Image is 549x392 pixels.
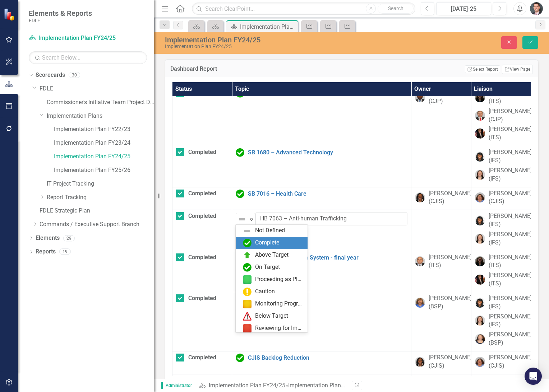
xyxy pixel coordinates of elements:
[489,313,532,329] div: [PERSON_NAME] (IFS)
[54,125,154,134] a: Implementation Plan FY22/23
[436,2,491,15] button: [DATE]-25
[255,212,407,225] input: Name
[54,166,154,174] a: Implementation Plan FY25/26
[489,331,532,347] div: [PERSON_NAME] (BSP)
[255,288,275,296] div: Caution
[429,89,472,106] div: [PERSON_NAME] (CJP)
[47,193,154,202] a: Report Tracking
[475,215,485,225] img: Ashley Brown
[475,275,485,285] img: Erica Wolaver
[415,256,425,266] img: Joey Hornsby
[415,192,425,202] img: Lucy Saunders
[236,354,244,362] img: Complete
[475,129,485,139] img: Erica Wolaver
[255,227,285,235] div: Not Defined
[525,368,542,385] div: Open Intercom Messenger
[475,192,485,202] img: Rachel Truxell
[243,312,252,321] img: Below Target
[248,355,407,361] a: CJIS Backlog Reduction
[475,256,485,266] img: Nicole Howard
[415,298,425,308] img: Sharon Wester
[243,239,252,247] img: Complete
[489,253,532,270] div: [PERSON_NAME] (ITS)
[243,227,252,235] img: Not Defined
[36,248,56,256] a: Reports
[475,334,485,344] img: Elizabeth Martin
[489,212,532,229] div: [PERSON_NAME] (IFS)
[29,34,119,42] a: Implementation Plan FY24/25
[165,44,370,49] div: Implementation Plan FY24/25
[54,153,154,161] a: Implementation Plan FY24/25
[192,3,415,15] input: Search ClearPoint...
[236,148,244,157] img: Complete
[255,263,280,271] div: On Target
[475,234,485,244] img: Erica Elliott
[59,249,71,255] div: 19
[209,382,285,389] a: Implementation Plan FY24/25
[489,89,532,106] div: [PERSON_NAME] (ITS)
[243,275,252,284] img: Proceeding as Planned
[63,235,75,241] div: 29
[248,255,407,261] a: Biometric Identification System - final year
[475,151,485,162] img: Ashley Brown
[255,312,288,320] div: Below Target
[248,191,407,197] a: SB 7016 – Health Care
[29,51,147,64] input: Search Below...
[240,22,296,31] div: Implementation Plan FY24/25
[255,239,279,247] div: Complete
[489,294,532,311] div: [PERSON_NAME] (IFS)
[475,170,485,180] img: Erica Elliott
[489,107,532,124] div: [PERSON_NAME] (CJP)
[475,298,485,308] img: Ashley Brown
[248,149,407,156] a: SB 1680 – Advanced Technology
[54,139,154,147] a: Implementation Plan FY23/24
[255,324,303,332] div: Reviewing for Improvement
[429,253,472,270] div: [PERSON_NAME] (ITS)
[29,9,92,18] span: Elements & Reports
[429,354,472,370] div: [PERSON_NAME] (CJIS)
[238,215,246,224] img: Not Defined
[47,98,154,107] a: Commissioner's Initiative Team Project Dashboard
[489,148,532,165] div: [PERSON_NAME] (IFS)
[255,300,303,308] div: Monitoring Progress
[439,5,489,13] div: [DATE]-25
[255,275,303,284] div: Proceeding as Planned
[248,295,407,302] a: Cell Site Simulator
[489,190,532,206] div: [PERSON_NAME] (CJIS)
[199,382,346,390] div: »
[243,251,252,260] img: Above Target
[429,294,472,311] div: [PERSON_NAME] (BSP)
[40,207,154,215] a: FDLE Strategic Plan
[415,92,425,102] img: Chad Brown
[29,18,92,23] small: FDLE
[4,8,16,20] img: ClearPoint Strategy
[475,111,485,121] img: Brett Kirkland
[475,357,485,367] img: Rachel Truxell
[236,190,244,198] img: Complete
[69,72,80,78] div: 30
[489,271,532,288] div: [PERSON_NAME] (ITS)
[36,234,60,242] a: Elements
[40,220,154,229] a: Commands / Executive Support Branch
[165,36,370,44] div: Implementation Plan FY24/25
[170,66,318,72] h3: Dashboard Report
[255,251,289,259] div: Above Target
[47,112,154,120] a: Implementation Plans
[288,382,365,389] div: Implementation Plan FY24/25
[243,324,252,333] img: Reviewing for Improvement
[36,71,65,79] a: Scorecards
[489,354,532,370] div: [PERSON_NAME] (CJIS)
[248,90,407,97] a: HB 1473 – School Safety
[243,300,252,308] img: Monitoring Progress
[243,288,252,296] img: Caution
[475,316,485,326] img: Erica Elliott
[161,382,195,389] span: Administrator
[489,125,532,142] div: [PERSON_NAME] (ITS)
[489,167,532,183] div: [PERSON_NAME] (IFS)
[475,92,485,102] img: Nicole Howard
[530,2,543,15] img: Will Grissom
[465,65,500,73] button: Select Report
[388,5,403,11] span: Search
[243,263,252,272] img: On Target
